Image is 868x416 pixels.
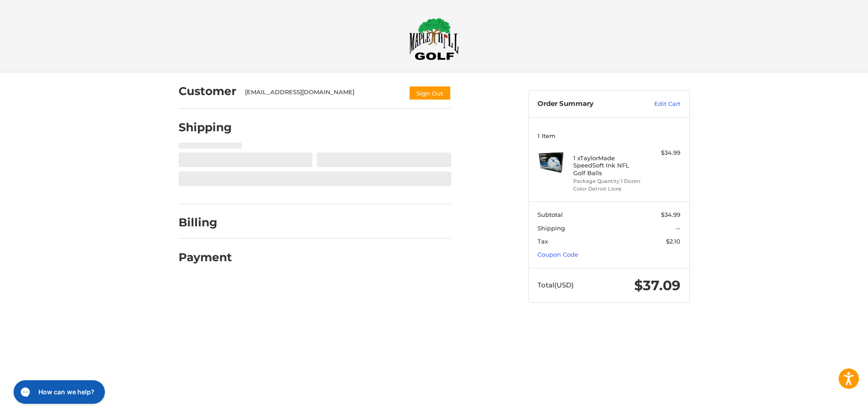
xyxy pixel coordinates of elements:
h2: Payment [179,250,232,264]
span: $37.09 [634,277,680,294]
h2: Shipping [179,120,232,134]
a: Coupon Code [538,251,578,258]
span: $34.99 [661,211,680,218]
span: -- [676,225,680,232]
img: Maple Hill Golf [409,18,459,60]
span: Total (USD) [538,281,574,289]
div: $34.99 [645,148,680,158]
iframe: Gorgias live chat messenger [9,377,108,407]
li: Package Quantity 1 Dozen [573,177,642,185]
div: [EMAIL_ADDRESS][DOMAIN_NAME] [245,88,400,100]
span: Subtotal [538,211,563,218]
h3: 1 Item [538,132,680,139]
span: Tax [538,238,548,245]
h2: Billing [179,215,231,230]
span: $2.10 [666,238,680,245]
h4: 1 x TaylorMade SpeedSoft Ink NFL Golf Balls [573,154,642,177]
button: Sign Out [409,86,451,100]
a: Edit Cart [635,100,680,109]
h2: Customer [179,84,236,98]
h3: Order Summary [538,100,635,109]
li: Color Detroit Lions [573,185,642,193]
span: Shipping [538,225,565,232]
